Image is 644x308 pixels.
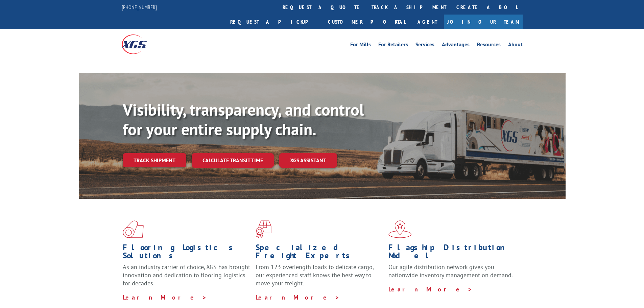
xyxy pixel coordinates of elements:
[123,293,207,301] a: Learn More >
[256,263,383,293] p: From 123 overlength loads to delicate cargo, our experienced staff knows the best way to move you...
[123,263,250,287] span: As an industry carrier of choice, XGS has brought innovation and dedication to flooring logistics...
[388,243,516,263] h1: Flagship Distribution Model
[323,15,411,29] a: Customer Portal
[411,15,444,29] a: Agent
[225,15,323,29] a: Request a pickup
[350,42,371,49] a: For Mills
[123,243,251,263] h1: Flooring Logistics Solutions
[122,4,157,10] a: [PHONE_NUMBER]
[415,42,434,49] a: Services
[378,42,408,49] a: For Retailers
[123,99,364,140] b: Visibility, transparency, and control for your entire supply chain.
[279,153,337,168] a: XGS ASSISTANT
[256,243,383,263] h1: Specialized Freight Experts
[388,285,473,293] a: Learn More >
[256,293,340,301] a: Learn More >
[256,220,271,238] img: xgs-icon-focused-on-flooring-red
[388,263,513,279] span: Our agile distribution network gives you nationwide inventory management on demand.
[508,42,523,49] a: About
[388,220,412,238] img: xgs-icon-flagship-distribution-model-red
[477,42,501,49] a: Resources
[444,15,523,29] a: Join Our Team
[123,220,144,238] img: xgs-icon-total-supply-chain-intelligence-red
[192,153,274,168] a: Calculate transit time
[442,42,470,49] a: Advantages
[123,153,186,167] a: Track shipment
